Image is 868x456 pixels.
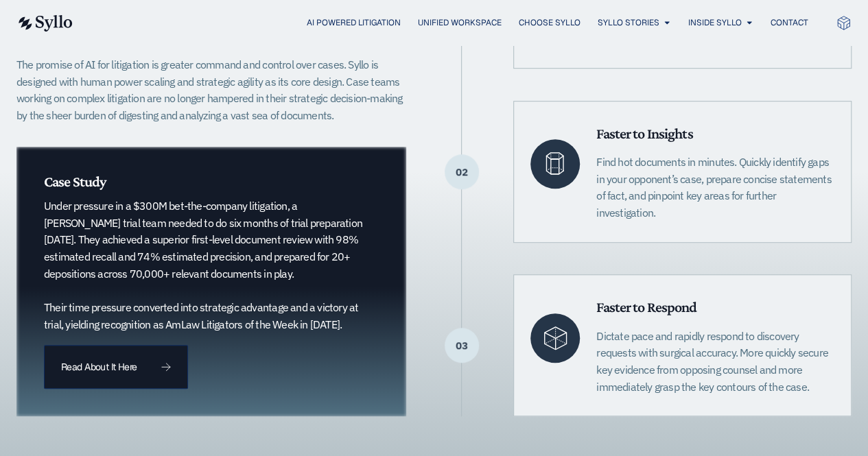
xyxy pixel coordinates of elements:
span: Faster to Insights [596,125,692,142]
p: Find hot documents in minutes. Quickly identify gaps in your opponent’s case, prepare concise sta... [596,154,834,221]
div: Menu Toggle [100,16,808,29]
nav: Menu [100,16,808,29]
a: Contact [771,16,808,29]
a: AI Powered Litigation [307,16,401,29]
span: Case Study [44,173,106,190]
p: 02 [445,171,479,173]
a: Read About It Here [44,345,188,389]
span: Read About It Here [61,362,137,372]
p: Dictate pace and rapidly respond to discovery requests with surgical accuracy. More quickly secur... [596,328,834,396]
a: Unified Workspace [418,16,502,29]
a: Syllo Stories [598,16,659,29]
p: Under pressure in a $300M bet-the-company litigation, a [PERSON_NAME] trial team needed to do six... [44,197,367,333]
a: Inside Syllo [688,16,742,29]
a: Choose Syllo [519,16,580,29]
p: 03 [445,345,479,346]
span: Faster to Respond [596,298,696,315]
p: The promise of AI for litigation is greater command and control over cases. Syllo is designed wit... [16,56,406,124]
img: syllo [16,15,73,32]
